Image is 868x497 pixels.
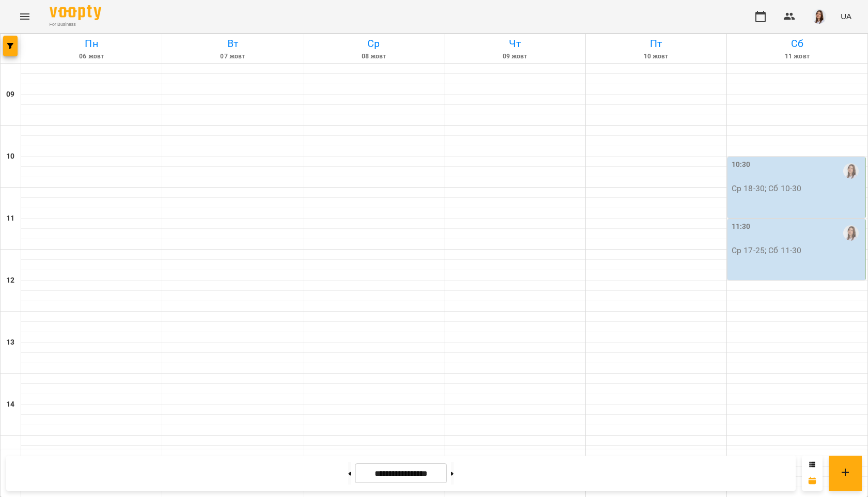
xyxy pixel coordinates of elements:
p: Ср 18-30; Сб 10-30 [732,184,802,193]
h6: 12 [6,275,14,286]
h6: Пт [587,36,725,52]
h6: 14 [6,399,14,410]
h6: 13 [6,337,14,348]
h6: 08 жовт [305,52,442,61]
h6: Ср [305,36,442,52]
img: Ванічкіна Маргарита Олександрівна [843,225,859,241]
img: Voopty Logo [50,5,101,20]
label: 11:30 [732,221,751,232]
h6: Чт [446,36,583,52]
span: For Business [50,21,101,28]
h6: 06 жовт [23,52,160,61]
h6: 11 [6,213,14,224]
h6: Пн [23,36,160,52]
img: 254062d7435ce010e47df81fbdad6a99.jpg [812,9,826,24]
img: Ванічкіна Маргарита Олександрівна [843,163,859,179]
button: UA [836,7,856,26]
h6: 09 [6,89,14,100]
h6: Сб [729,36,866,52]
h6: 10 [6,151,14,162]
label: 10:30 [732,159,751,170]
button: Menu [12,4,37,29]
h6: Вт [164,36,301,52]
h6: 11 жовт [729,52,866,61]
h6: 10 жовт [587,52,725,61]
h6: 09 жовт [446,52,583,61]
p: Ср 17-25; Сб 11-30 [732,246,802,255]
h6: 07 жовт [164,52,301,61]
span: UA [841,11,851,22]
